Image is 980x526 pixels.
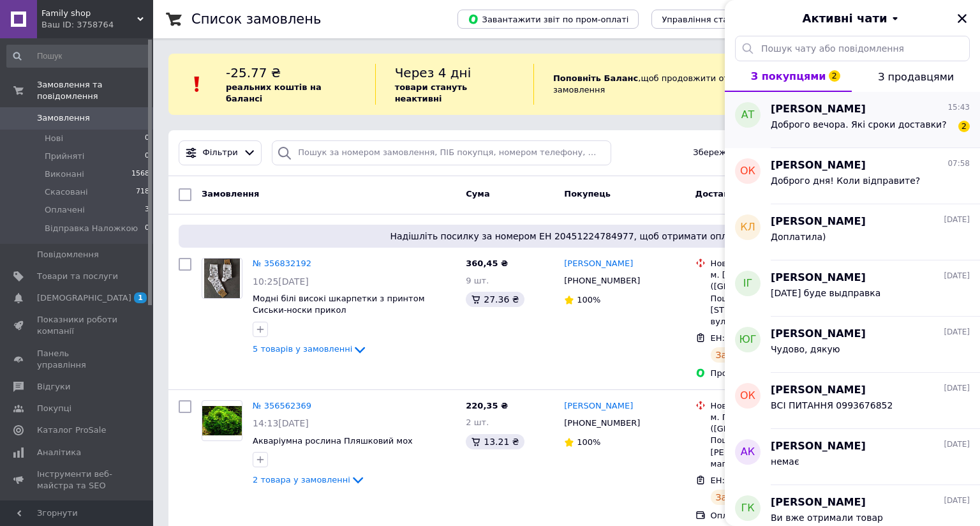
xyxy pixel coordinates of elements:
[45,186,88,198] span: Скасовані
[6,45,151,68] input: Пошук
[944,495,970,506] span: [DATE]
[651,10,769,29] button: Управління статусами
[711,490,783,505] div: Заплановано
[771,495,866,510] span: [PERSON_NAME]
[944,214,970,225] span: [DATE]
[751,70,826,82] span: З покупцями
[533,64,831,105] div: , щоб продовжити отримувати замовлення
[253,259,311,268] a: № 356832192
[37,292,131,304] span: [DEMOGRAPHIC_DATA]
[711,368,842,379] div: Пром-оплата
[45,204,85,216] span: Оплачені
[37,249,99,260] span: Повідомлення
[771,344,840,354] span: Чудово, дякую
[725,429,980,485] button: АК[PERSON_NAME][DATE]немає
[41,19,153,31] div: Ваш ID: 3758764
[226,65,281,80] span: -25.77 ₴
[395,65,471,80] span: Через 4 дні
[202,189,259,199] span: Замовлення
[771,513,883,523] span: Ви вже отримали товар
[711,347,783,363] div: Заплановано
[145,151,149,162] span: 0
[37,112,90,124] span: Замовлення
[188,75,207,94] img: :exclamation:
[947,158,970,169] span: 07:58
[395,82,468,103] b: товари стануть неактивні
[711,510,842,522] div: Оплата на рахунок
[272,140,611,165] input: Пошук за номером замовлення, ПІБ покупця, номером телефону, Email, номером накладної
[761,10,944,27] button: Активні чати
[136,186,149,198] span: 718
[561,415,642,432] div: [PHONE_NUMBER]
[468,13,628,25] span: Завантажити звіт по пром-оплаті
[711,400,842,412] div: Нова Пошта
[771,271,866,285] span: [PERSON_NAME]
[45,169,84,180] span: Виконані
[37,403,71,414] span: Покупці
[741,108,755,123] span: АТ
[735,36,970,61] input: Пошук чату або повідомлення
[37,271,118,282] span: Товари та послуги
[577,437,600,447] span: 100%
[202,406,242,436] img: Фото товару
[37,425,106,436] span: Каталог ProSale
[253,345,352,354] span: 5 товарів у замовленні
[771,456,799,467] span: немає
[662,15,759,24] span: Управління статусами
[741,445,755,460] span: АК
[253,294,424,315] a: Модні білі високі шкарпетки з принтом Сиськи-носки прикол
[457,10,639,29] button: Завантажити звіт по пром-оплаті
[253,276,309,287] span: 10:25[DATE]
[145,204,149,216] span: 3
[725,373,980,429] button: ОК[PERSON_NAME][DATE]ВСІ ПИТАННЯ 0993676852
[725,92,980,148] button: АТ[PERSON_NAME]15:43Доброго вечора. Які сроки доставки?2
[184,230,949,243] span: Надішліть посилку за номером ЕН 20451224784977, щоб отримати оплату
[771,214,866,229] span: [PERSON_NAME]
[37,79,153,102] span: Замовлення та повідомлення
[711,476,801,485] span: ЕН: 20451223534772
[802,10,887,27] span: Активні чати
[37,314,118,337] span: Показники роботи компанії
[944,439,970,450] span: [DATE]
[771,288,880,298] span: [DATE] буде выдправка
[253,418,309,428] span: 14:13[DATE]
[771,383,866,398] span: [PERSON_NAME]
[45,151,84,162] span: Прийняті
[771,119,947,130] span: Доброго вечора. Які сроки доставки?
[771,158,866,173] span: [PERSON_NAME]
[829,70,840,82] span: 2
[253,401,311,410] a: № 356562369
[958,121,970,132] span: 2
[771,232,826,242] span: Доплатила)
[226,82,322,103] b: реальних коштів на балансі
[561,273,642,289] div: [PHONE_NUMBER]
[725,61,852,92] button: З покупцями2
[253,475,350,485] span: 2 товара у замовленні
[145,133,149,144] span: 0
[954,11,970,26] button: Закрити
[253,344,367,354] a: 5 товарів у замовленні
[202,400,242,441] a: Фото товару
[944,327,970,338] span: [DATE]
[466,401,508,410] span: 220,35 ₴
[37,469,118,492] span: Інструменти веб-майстра та SEO
[203,147,238,159] span: Фільтри
[466,189,489,199] span: Cума
[37,447,81,458] span: Аналітика
[711,258,842,269] div: Нова Пошта
[466,417,489,427] span: 2 шт.
[204,259,240,298] img: Фото товару
[131,169,149,180] span: 1568
[771,439,866,454] span: [PERSON_NAME]
[577,295,600,304] span: 100%
[134,292,147,303] span: 1
[740,220,755,235] span: КЛ
[145,223,149,234] span: 0
[466,276,489,285] span: 9 шт.
[739,333,756,347] span: ЮГ
[553,73,638,83] b: Поповніть Баланс
[725,204,980,260] button: КЛ[PERSON_NAME][DATE]Доплатила)
[725,317,980,373] button: ЮГ[PERSON_NAME][DATE]Чудово, дякую
[944,383,970,394] span: [DATE]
